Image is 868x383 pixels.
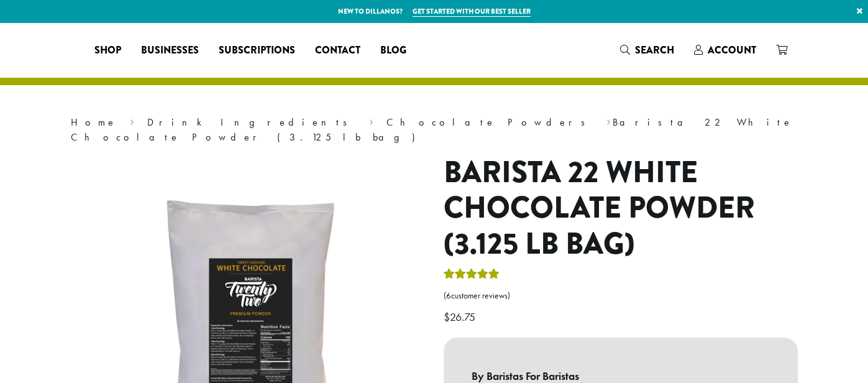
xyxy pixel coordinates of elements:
span: Contact [315,43,360,58]
span: › [130,111,134,130]
span: Account [708,43,756,57]
bdi: 26.75 [444,310,478,324]
span: › [606,111,611,130]
a: Drink Ingredients [147,116,355,129]
span: Search [635,43,674,57]
nav: Breadcrumb [71,115,798,145]
a: Get started with our best seller [413,6,531,17]
a: Shop [85,40,131,60]
span: Businesses [141,43,199,58]
span: Subscriptions [219,43,295,58]
a: Home [71,116,117,129]
a: Search [610,40,684,60]
span: Shop [94,43,121,58]
span: 6 [446,290,451,301]
span: Blog [380,43,406,58]
span: $ [444,310,450,324]
span: › [369,111,373,130]
a: Chocolate Powders [386,116,593,129]
h1: Barista 22 White Chocolate Powder (3.125 lb bag) [444,155,798,262]
a: (6customer reviews) [444,290,798,302]
div: Rated 5.00 out of 5 [444,267,500,285]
